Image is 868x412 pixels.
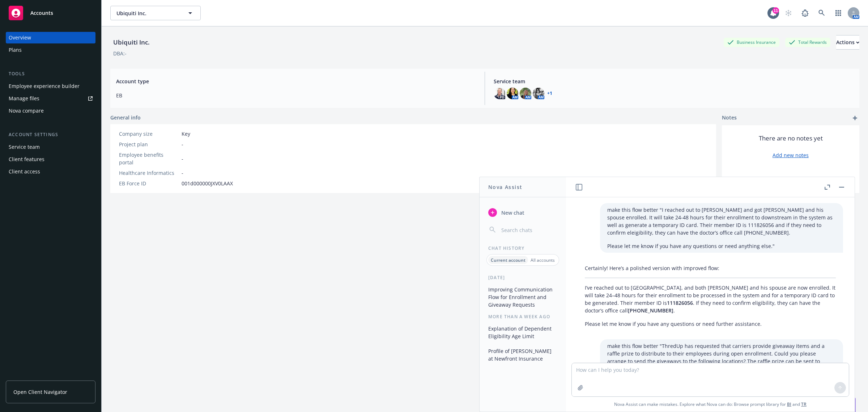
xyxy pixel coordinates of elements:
div: Service team [9,141,40,153]
span: Service team [494,77,854,85]
p: All accounts [531,257,555,263]
p: Certainly! Here’s a polished version with improved flow: [585,264,836,272]
span: - [182,155,183,163]
a: BI [787,401,791,407]
div: [DATE] [480,274,566,281]
a: Search [814,6,829,20]
a: Nova compare [6,105,95,117]
div: Chat History [480,245,566,251]
span: Ubiquiti Inc. [116,9,179,17]
div: Manage files [9,93,39,104]
div: DBA: - [113,50,127,57]
div: Client features [9,154,44,165]
a: add [851,114,859,122]
a: Employee experience builder [6,80,95,92]
p: Please let me know if you have any questions or need further assistance. [585,320,836,328]
div: More than a week ago [480,314,566,320]
a: Service team [6,141,95,153]
p: Current account [491,257,526,263]
div: Healthcare Informatics [119,169,179,177]
div: Employee experience builder [9,80,80,92]
span: New chat [500,209,524,216]
span: Accounts [30,10,53,16]
img: photo [507,88,518,99]
a: Client features [6,154,95,165]
div: Actions [836,35,859,49]
button: Actions [836,35,859,50]
a: Accounts [6,3,95,23]
div: Overview [9,32,31,43]
div: Account settings [6,131,95,138]
div: 11 [773,7,779,14]
a: Switch app [831,6,846,20]
span: Nova Assist can make mistakes. Explore what Nova can do: Browse prompt library for and [569,397,852,412]
span: General info [110,114,141,121]
span: 111826056 [667,299,693,306]
p: make this flow better "I reached out to [PERSON_NAME] and got [PERSON_NAME] and his spouse enroll... [607,206,836,236]
button: Improving Communication Flow for Enrollment and Giveaway Requests [485,283,560,311]
span: - [182,169,183,177]
a: Start snowing [781,6,796,20]
div: Project plan [119,140,179,148]
p: I’ve reached out to [GEOGRAPHIC_DATA], and both [PERSON_NAME] and his spouse are now enrolled. It... [585,284,836,314]
div: Employee benefits portal [119,151,179,166]
input: Search chats [500,225,557,235]
a: +1 [547,91,552,96]
span: EB [116,92,476,99]
span: Account type [116,77,476,85]
a: TR [801,401,807,407]
span: Open Client Navigator [13,388,67,396]
a: Report a Bug [798,6,812,20]
button: New chat [485,206,560,219]
span: There are no notes yet [759,134,823,143]
div: Client access [9,166,40,177]
span: - [182,140,183,148]
h1: Nova Assist [488,183,522,191]
a: Manage files [6,93,95,104]
div: Nova compare [9,105,44,117]
a: Plans [6,44,95,56]
a: Add new notes [773,151,809,159]
p: make this flow better "ThredUp has requested that carriers provide giveaway items and a raffle pr... [607,342,836,380]
span: Key [182,130,190,138]
img: photo [494,88,505,99]
span: [PHONE_NUMBER] [628,307,673,314]
button: Profile of [PERSON_NAME] at Newfront Insurance [485,345,560,365]
div: Business Insurance [724,38,779,47]
button: Explanation of Dependent Eligibility Age Limit [485,323,560,342]
div: Total Rewards [785,38,830,47]
a: Client access [6,166,95,177]
div: Tools [6,70,95,77]
div: Ubiquiti Inc. [110,38,153,47]
span: Notes [722,114,737,122]
button: Ubiquiti Inc. [110,6,201,20]
span: 001d000000JXV0LAAX [182,180,233,187]
div: EB Force ID [119,180,179,187]
p: Please let me know if you have any questions or need anything else." [607,242,836,250]
img: photo [520,88,531,99]
img: photo [533,88,544,99]
div: Plans [9,44,22,56]
div: Company size [119,130,179,138]
a: Overview [6,32,95,43]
